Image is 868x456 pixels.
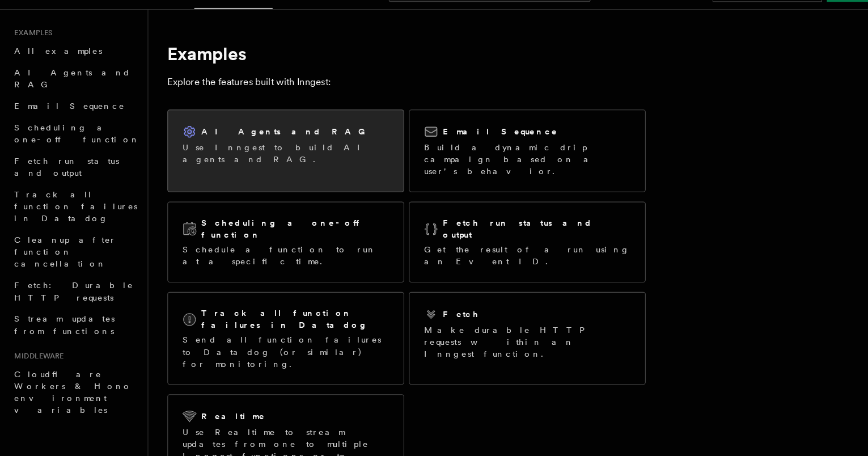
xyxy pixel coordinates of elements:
h2: Fetch run status and output [420,229,598,251]
span: Track all function failures in Datadog [14,203,130,235]
span: Fetch run status and output [14,171,113,192]
p: Schedule a function to run at a specific time. [173,254,369,277]
a: FetchMake durable HTTP requests within an Inngest function. [388,300,612,388]
h1: Examples [159,64,612,84]
a: Examples [184,3,259,32]
a: Email SequenceBuild a dynamic drip campaign based on a user's behavior. [388,127,612,205]
a: Stream updates from functions [9,315,133,347]
a: Cleanup after function cancellation [9,240,133,284]
a: Email Sequence [9,113,133,134]
a: AI Agents and RAGUse Inngest to build AI agents and RAG. [159,127,383,205]
button: Toggle dark mode [630,9,657,23]
a: Track all function failures in DatadogSend all function failures to Datadog (or similar) for moni... [159,300,383,388]
button: Search...Ctrl+K [369,7,560,25]
a: Fetch: Durable HTTP requests [9,284,133,315]
span: Examples [191,11,252,20]
span: AI Agents and RAG [14,87,124,108]
kbd: Ctrl+K [528,10,553,22]
p: Explore the features built with Inngest: [159,93,612,109]
h2: Fetch [420,315,455,327]
h2: AI Agents and RAG [191,142,352,154]
h2: Realtime [191,412,252,424]
a: Cloudflare Workers & Hono environment variables [9,368,133,422]
h2: Scheduling a one-off function [191,229,369,251]
span: Cloudflare Workers & Hono environment variables [14,373,125,416]
span: Examples [9,50,50,59]
span: Email Sequence [14,119,118,128]
a: All examples [9,61,133,82]
p: Send all function failures to Datadog (or similar) for monitoring. [173,340,369,374]
a: Scheduling a one-off functionSchedule a function to run at a specific time. [159,214,383,291]
a: Track all function failures in Datadog [9,197,133,240]
span: All examples [14,67,97,76]
p: Build a dynamic drip campaign based on a user's behavior. [402,157,598,191]
a: Contact sales [676,7,780,25]
a: Fetch run status and output [9,166,133,197]
a: Sign Up [784,7,859,25]
p: Use Inngest to build AI agents and RAG. [173,157,369,180]
a: Fetch run status and outputGet the result of a run using an Event ID. [388,214,612,291]
span: AgentKit [265,11,325,20]
a: AI Agents and RAG [9,82,133,113]
span: Fetch: Durable HTTP requests [14,289,126,310]
p: Get the result of a run using an Event ID. [402,254,598,277]
span: Scheduling a one-off function [14,140,133,160]
span: Documentation [84,11,177,20]
span: Cleanup after function cancellation [14,246,111,278]
span: Stream updates from functions [14,321,109,341]
h2: Track all function failures in Datadog [191,314,369,337]
a: AgentKit [259,3,332,31]
span: Middleware [9,356,61,365]
h2: Email Sequence [420,142,530,154]
a: Documentation [77,3,184,31]
a: Scheduling a one-off function [9,134,133,166]
p: Make durable HTTP requests within an Inngest function. [402,330,598,364]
